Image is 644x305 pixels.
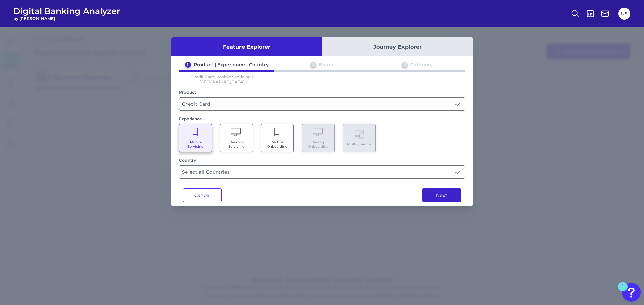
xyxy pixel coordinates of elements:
[265,140,290,149] span: Mobile Onboarding
[402,62,408,68] div: 3
[310,62,316,68] div: 2
[343,124,376,152] button: Multi-channel
[302,124,335,152] button: Desktop Onboarding
[422,188,461,202] button: Next
[13,16,120,21] span: by [PERSON_NAME]
[13,6,120,16] span: Digital Banking Analyzer
[306,140,331,149] span: Desktop Onboarding
[185,62,191,68] div: 1
[179,74,265,84] p: Credit Card | Mobile Servicing | [GEOGRAPHIC_DATA]
[171,37,322,56] button: Feature Explorer
[319,62,334,68] div: Brand
[179,90,465,95] div: Product
[179,158,465,163] div: Country
[194,62,269,68] div: Product | Experience | Country
[322,37,473,56] button: Journey Explorer
[220,124,253,152] button: Desktop Servicing
[347,142,372,146] span: Multi-channel
[183,188,222,202] button: Cancel
[618,8,630,20] button: US
[179,116,465,121] div: Experience
[224,140,249,149] span: Desktop Servicing
[622,283,641,302] button: Open Resource Center, 1 new notification
[183,140,208,149] span: Mobile Servicing
[621,287,624,295] div: 1
[179,124,212,152] button: Mobile Servicing
[410,62,433,68] div: Category
[261,124,294,152] button: Mobile Onboarding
